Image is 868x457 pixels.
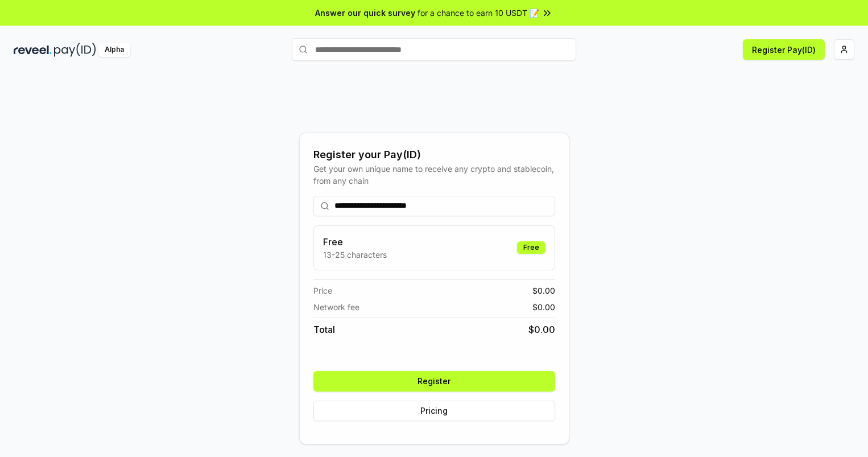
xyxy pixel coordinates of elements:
[313,163,555,187] div: Get your own unique name to receive any crypto and stablecoin, from any chain
[14,43,52,57] img: reveel_dark
[315,7,415,19] span: Answer our quick survey
[517,241,545,254] div: Free
[313,301,359,313] span: Network fee
[743,39,825,60] button: Register Pay(ID)
[528,323,555,336] span: $ 0.00
[313,285,332,297] span: Price
[54,43,96,57] img: pay_id
[532,285,555,297] span: $ 0.00
[313,371,555,392] button: Register
[313,401,555,421] button: Pricing
[313,323,335,336] span: Total
[323,249,387,261] p: 13-25 characters
[313,147,555,163] div: Register your Pay(ID)
[323,235,387,249] h3: Free
[98,43,130,57] div: Alpha
[532,301,555,313] span: $ 0.00
[418,7,539,19] span: for a chance to earn 10 USDT 📝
